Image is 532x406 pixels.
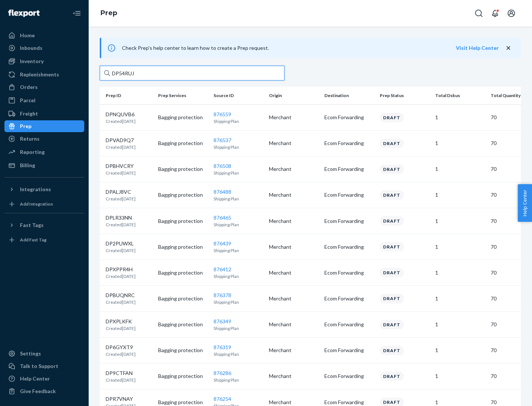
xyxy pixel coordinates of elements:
p: Bagging protection [158,165,208,173]
p: DPXPLKFK [106,318,136,325]
a: 876439 [214,240,231,247]
a: 876488 [214,189,231,195]
div: Draft [380,242,404,251]
p: 1 [435,295,485,302]
div: Parcel [20,97,35,104]
p: Merchant [269,347,318,354]
p: Shipping Plan [214,196,263,202]
p: Created [DATE] [106,273,136,279]
th: Destination [321,87,377,104]
p: Created [DATE] [106,351,136,357]
a: Home [4,30,84,41]
p: Ecom Forwarding [324,140,374,147]
p: DPXPPR4H [106,266,136,273]
div: Freight [20,110,38,117]
p: 1 [435,399,485,406]
p: Shipping Plan [214,377,263,383]
a: 876412 [214,266,231,272]
p: Created [DATE] [106,247,136,254]
div: Draft [380,190,404,200]
img: Flexport logo [8,10,40,17]
a: 876378 [214,292,231,298]
p: Ecom Forwarding [324,191,374,199]
a: 876254 [214,396,231,402]
ol: breadcrumbs [95,3,123,24]
button: close [505,44,512,52]
div: Draft [380,372,404,381]
p: 1 [435,217,485,225]
p: Created [DATE] [106,144,136,150]
p: 1 [435,321,485,328]
p: 1 [435,347,485,354]
p: Merchant [269,114,318,121]
div: Draft [380,139,404,148]
p: Merchant [269,217,318,225]
div: Inventory [20,58,44,65]
div: Returns [20,135,40,142]
p: DPNQUVB6 [106,111,136,118]
a: Help Center [4,373,84,385]
p: 1 [435,269,485,276]
p: Merchant [269,165,318,173]
p: 1 [435,243,485,251]
a: Add Integration [4,198,84,210]
p: Merchant [269,269,318,276]
div: Draft [380,113,404,122]
p: DPLR33NN [106,214,136,221]
a: Freight [4,108,84,120]
a: Inventory [4,55,84,67]
p: Shipping Plan [214,221,263,228]
p: Shipping Plan [214,351,263,357]
div: Reporting [20,148,45,156]
p: Bagging protection [158,372,208,380]
a: Returns [4,133,84,145]
p: Ecom Forwarding [324,243,374,251]
p: Bagging protection [158,321,208,328]
a: Prep [4,120,84,132]
div: Talk to Support [20,362,58,370]
div: Help Center [20,375,50,382]
div: Draft [380,320,404,329]
p: Bagging protection [158,114,208,121]
p: 1 [435,191,485,199]
p: Shipping Plan [214,170,263,176]
div: Replenishments [20,71,59,78]
button: Integrations [4,183,84,195]
a: Parcel [4,94,84,106]
th: Source ID [211,87,266,104]
th: Total Dskus [432,87,488,104]
a: Prep [100,9,117,17]
p: Merchant [269,191,318,199]
p: Shipping Plan [214,273,263,279]
p: Ecom Forwarding [324,269,374,276]
div: Add Fast Tag [20,237,47,243]
p: Created [DATE] [106,325,136,331]
a: Replenishments [4,69,84,80]
div: Give Feedback [20,388,56,395]
div: Draft [380,268,404,277]
p: Merchant [269,372,318,380]
p: Ecom Forwarding [324,165,374,173]
p: Created [DATE] [106,377,136,383]
p: Shipping Plan [214,118,263,124]
button: Open account menu [504,6,519,21]
div: Orders [20,83,38,91]
span: Check Prep's help center to learn how to create a Prep request. [122,45,269,51]
button: Open Search Box [471,6,486,21]
button: Fast Tags [4,219,84,231]
button: Open notifications [488,6,502,21]
a: 876319 [214,344,231,350]
th: Prep Services [155,87,211,104]
p: 1 [435,372,485,380]
a: 876349 [214,318,231,324]
div: Inbounds [20,44,42,52]
p: Bagging protection [158,140,208,147]
input: Search prep jobs [100,66,284,80]
p: Merchant [269,243,318,251]
p: Created [DATE] [106,118,136,124]
a: 876465 [214,214,231,221]
p: DP6GYXT9 [106,344,136,351]
th: Origin [266,87,321,104]
p: Bagging protection [158,269,208,276]
div: Draft [380,294,404,303]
